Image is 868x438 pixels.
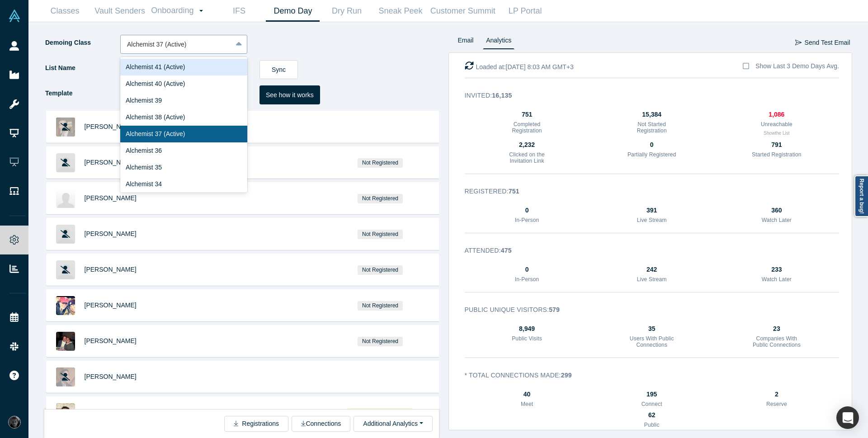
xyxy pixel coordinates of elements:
strong: 475 [501,247,512,254]
span: Not Registered [358,194,403,203]
div: Loaded at: [DATE] 8:03 AM GMT+3 [465,61,574,72]
div: 2,232 [502,140,552,150]
h3: Watch Later [751,276,802,283]
a: [PERSON_NAME] [85,159,137,166]
h3: Public [627,422,677,428]
div: Alchemist 35 [120,159,247,176]
div: 2 [751,390,802,399]
div: Alchemist 37 (Active) [120,126,247,142]
span: Not Registered [358,301,403,311]
div: Alchemist 40 (Active) [120,75,247,92]
span: Not Registered [358,265,403,275]
div: 1,086 [751,110,802,119]
h3: Unreachable [751,121,802,127]
span: [PERSON_NAME] [85,337,137,344]
div: 0 [502,265,552,274]
div: 8,949 [502,324,552,334]
img: Rami Chousein's Account [8,416,21,429]
h3: Clicked on the Invitation Link [502,151,552,165]
button: Connections [292,416,350,432]
a: Classes [38,0,92,22]
div: Alchemist 39 [120,92,247,109]
h3: Users With Public Connections [627,335,677,349]
a: [PERSON_NAME] [85,266,137,273]
a: [PERSON_NAME] [85,123,137,130]
h3: Public Unique Visitors : [465,305,827,315]
h3: Partially Registered [627,151,677,158]
a: Dry Run [320,0,373,22]
div: 233 [751,265,802,274]
h3: Not Started Registration [627,121,677,134]
a: [PERSON_NAME] [85,194,137,202]
a: [PERSON_NAME] [85,409,137,416]
a: Onboarding [148,0,212,21]
a: Demo Day [266,0,320,22]
div: 15,384 [627,110,677,119]
div: 791 [751,140,802,150]
button: Showthe List [764,130,789,137]
h3: Live Stream [627,217,677,223]
div: 360 [751,206,802,215]
div: 751 [502,110,552,119]
a: IFS [212,0,266,22]
h3: In-Person [502,217,552,223]
h3: Public Visits [502,335,552,342]
strong: 579 [549,306,560,313]
img: Lyon Wong's Profile Image [56,403,75,422]
button: Send Test Email [795,35,851,51]
div: Alchemist 38 (Active) [120,109,247,126]
div: 62 [627,410,677,420]
div: 391 [627,206,677,215]
a: Email [455,35,477,49]
button: Additional Analytics [354,416,432,432]
img: Doug Barry's Profile Image [56,332,75,351]
div: 0 [502,206,552,215]
h3: Completed Registration [502,121,552,134]
span: Registered Watch Later [347,408,413,418]
a: [PERSON_NAME] [85,301,137,309]
h3: Companies With Public Connections [751,335,802,349]
label: Template [44,85,120,101]
h3: * Total Connections Made : [465,371,827,380]
div: 0 [627,140,677,150]
h3: Watch Later [751,217,802,223]
img: Mike Ludlum's Profile Image [56,189,75,208]
a: Report a bug! [854,175,868,217]
span: [PERSON_NAME] [85,230,137,237]
img: Alchemist Vault Logo [8,9,21,22]
div: 195 [627,390,677,399]
button: See how it works [259,85,320,104]
button: Sync [259,60,298,79]
a: Analytics [483,35,514,49]
div: Alchemist 36 [120,142,247,159]
h3: Invited : [465,91,827,100]
h3: Connect [627,401,677,407]
label: Demoing Class [44,35,120,51]
a: Customer Summit [427,0,498,22]
label: List Name [44,60,120,76]
span: Not Registered [358,230,403,239]
a: LP Portal [498,0,552,22]
button: Registrations [224,416,288,432]
div: 35 [627,324,677,334]
a: Vault Senders [92,0,148,22]
span: Not Registered [358,337,403,346]
div: Show Last 3 Demo Days Avg. [755,61,839,71]
a: [PERSON_NAME] [85,373,137,380]
h3: Meet [502,401,552,407]
strong: 751 [509,188,519,195]
a: Sneak Peek [373,0,427,22]
div: 40 [502,390,552,399]
strong: 16,135 [492,92,512,99]
div: Alchemist 34 [120,176,247,193]
div: 242 [627,265,677,274]
h3: Started Registration [751,151,802,158]
img: Courtney Robinson's Profile Image [56,296,75,315]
